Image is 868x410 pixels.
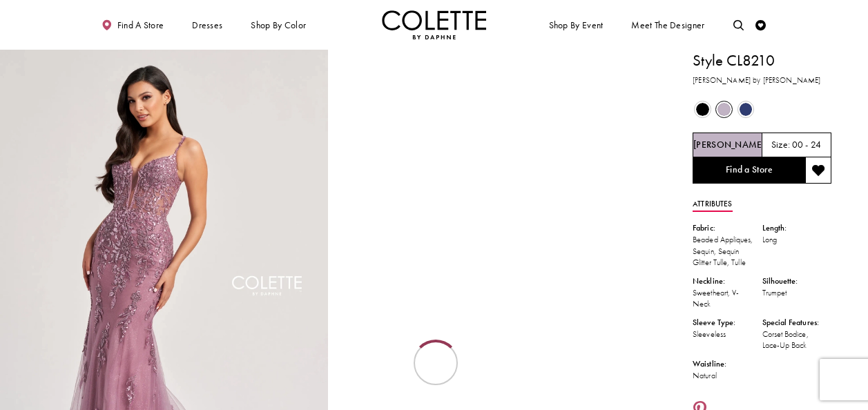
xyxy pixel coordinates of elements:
[753,10,769,39] a: Check Wishlist
[693,50,831,72] h1: Style CL8210
[249,10,309,39] span: Shop by color
[189,10,225,39] span: Dresses
[731,10,746,39] a: Toggle search
[693,197,732,212] a: Attributes
[762,317,831,329] div: Special Features:
[693,140,765,150] h5: Chosen color
[693,329,762,340] div: Sleeveless
[693,99,831,120] div: Product color controls state depends on size chosen
[382,10,487,39] img: Colette by Daphne
[714,99,734,119] div: Heather
[382,10,487,39] a: Visit Home Page
[631,20,704,30] span: Meet the designer
[762,222,831,234] div: Length:
[629,10,708,39] a: Meet the designer
[762,329,831,351] div: Corset Bodice, Lace-Up Back
[693,99,713,119] div: Black
[792,140,822,150] h5: 00 - 24
[549,20,604,30] span: Shop By Event
[762,234,831,246] div: Long
[192,20,222,30] span: Dresses
[771,139,790,151] span: Size:
[693,75,831,86] h3: [PERSON_NAME] by [PERSON_NAME]
[693,287,762,310] div: Sweetheart, V-Neck
[99,10,166,39] a: Find a store
[693,370,762,382] div: Natural
[117,20,164,30] span: Find a store
[693,157,805,184] a: Find a Store
[805,157,831,184] button: Add to wishlist
[693,317,762,329] div: Sleeve Type:
[762,287,831,299] div: Trumpet
[693,222,762,234] div: Fabric:
[693,234,762,269] div: Beaded Appliques, Sequin, Sequin Glitter Tulle, Tulle
[693,358,762,370] div: Waistline:
[334,50,662,214] video: Style CL8210 Colette by Daphne #1 autoplay loop mute video
[546,10,606,39] span: Shop By Event
[736,99,756,119] div: Navy Blue
[693,275,762,287] div: Neckline:
[251,20,306,30] span: Shop by color
[762,275,831,287] div: Silhouette:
